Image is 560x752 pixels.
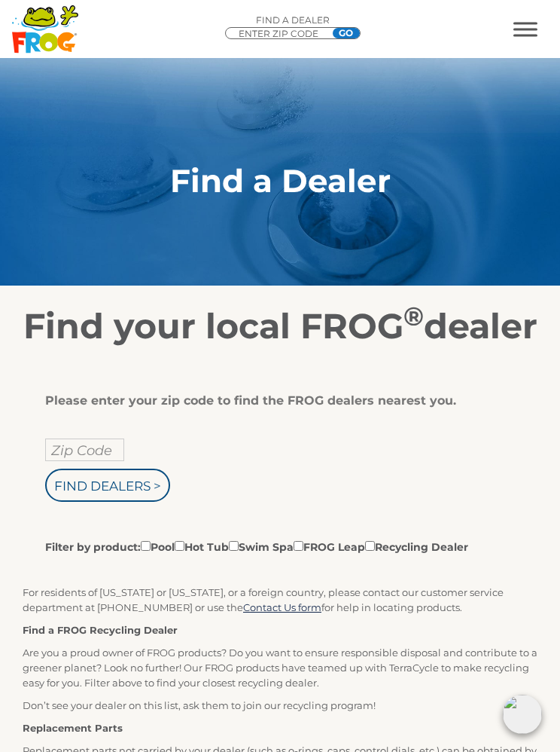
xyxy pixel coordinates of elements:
input: Zip Code Form [237,28,327,40]
a: Contact Us form [243,601,321,613]
sup: ® [403,301,424,332]
strong: Find a FROG Recycling Dealer [23,624,178,636]
h1: Find a Dealer [23,163,537,199]
p: Find A Dealer [225,14,361,27]
p: Are you a proud owner of FROG products? Do you want to ensure responsible disposal and contribute... [23,645,537,690]
strong: Replacement Parts [23,722,123,734]
label: Filter by product: Pool Hot Tub Swim Spa FROG Leap Recycling Dealer [45,538,468,555]
input: Filter by product:PoolHot TubSwim SpaFROG LeapRecycling Dealer [229,541,239,551]
img: openIcon [503,695,542,734]
p: For residents of [US_STATE] or [US_STATE], or a foreign country, please contact our customer serv... [23,585,537,615]
p: Don’t see your dealer on this list, ask them to join our recycling program! [23,698,537,713]
input: Filter by product:PoolHot TubSwim SpaFROG LeapRecycling Dealer [175,541,184,551]
input: Filter by product:PoolHot TubSwim SpaFROG LeapRecycling Dealer [294,541,303,551]
div: Please enter your zip code to find the FROG dealers nearest you. [45,393,504,408]
input: Find Dealers > [45,469,170,502]
input: GO [333,28,360,38]
input: Filter by product:PoolHot TubSwim SpaFROG LeapRecycling Dealer [365,541,375,551]
button: MENU [513,22,537,36]
h2: Find your local FROG dealer [23,305,537,347]
input: Filter by product:PoolHot TubSwim SpaFROG LeapRecycling Dealer [141,541,151,551]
